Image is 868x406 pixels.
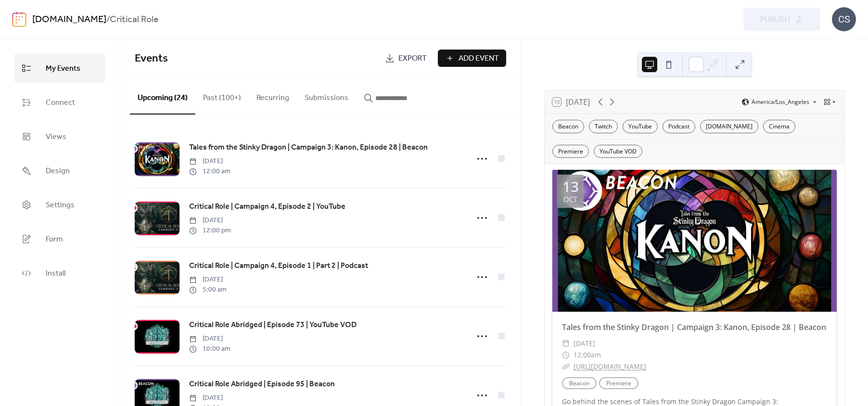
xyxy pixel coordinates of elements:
[14,156,105,185] a: Design
[189,260,368,272] span: Critical Role | Campaign 4, Episode 1 | Part 2 | Podcast
[130,78,195,114] button: Upcoming (24)
[438,50,506,67] button: Add Event
[14,190,105,219] a: Settings
[763,120,795,133] div: Cinema
[189,166,230,177] span: 12:00 am
[46,95,75,110] span: Connect
[563,196,577,203] div: Oct
[574,349,601,361] span: 12:00am
[189,285,227,295] span: 5:00 am
[594,145,642,158] div: YouTube VOD
[46,198,75,213] span: Settings
[189,201,345,213] a: Critical Role | Campaign 4, Episode 2 | YouTube
[700,120,758,133] div: [DOMAIN_NAME]
[297,78,356,114] button: Submissions
[14,224,105,254] a: Form
[562,338,570,349] div: ​
[663,120,695,133] div: Podcast
[398,53,427,64] span: Export
[106,11,110,29] b: /
[562,322,826,332] a: Tales from the Stinky Dragon | Campaign 3: Kanon, Episode 28 | Beacon
[752,99,809,105] span: America/Los_Angeles
[32,11,106,29] a: [DOMAIN_NAME]
[832,7,856,31] div: CS
[189,378,335,391] a: Critical Role Abridged | Episode 95 | Beacon
[14,122,105,151] a: Views
[189,216,231,226] span: [DATE]
[12,12,26,27] img: logo
[189,201,345,213] span: Critical Role | Campaign 4, Episode 2 | YouTube
[189,344,230,354] span: 10:00 am
[552,120,584,133] div: Beacon
[110,11,159,29] b: Critical Role
[46,266,65,281] span: Install
[14,88,105,117] a: Connect
[14,53,105,83] a: My Events
[46,61,80,76] span: My Events
[189,156,230,166] span: [DATE]
[459,53,499,64] span: Add Event
[552,145,589,158] div: Premiere
[562,361,570,372] div: ​
[189,275,227,285] span: [DATE]
[135,48,168,69] span: Events
[623,120,658,133] div: YouTube
[14,258,105,288] a: Install
[46,232,63,247] span: Form
[574,338,595,349] span: [DATE]
[195,78,249,114] button: Past (100+)
[189,319,357,331] a: Critical Role Abridged | Episode 73 | YouTube VOD
[378,50,434,67] a: Export
[249,78,297,114] button: Recurring
[189,319,357,331] span: Critical Role Abridged | Episode 73 | YouTube VOD
[589,120,618,133] div: Twitch
[189,260,368,272] a: Critical Role | Campaign 4, Episode 1 | Part 2 | Podcast
[189,226,231,236] span: 12:00 pm
[189,393,230,403] span: [DATE]
[189,141,428,154] a: Tales from the Stinky Dragon | Campaign 3: Kanon, Episode 28 | Beacon
[46,164,70,178] span: Design
[189,142,428,153] span: Tales from the Stinky Dragon | Campaign 3: Kanon, Episode 28 | Beacon
[46,129,66,144] span: Views
[574,362,646,371] a: [URL][DOMAIN_NAME]
[562,179,579,194] div: 13
[189,334,230,344] span: [DATE]
[189,379,335,390] span: Critical Role Abridged | Episode 95 | Beacon
[562,349,570,361] div: ​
